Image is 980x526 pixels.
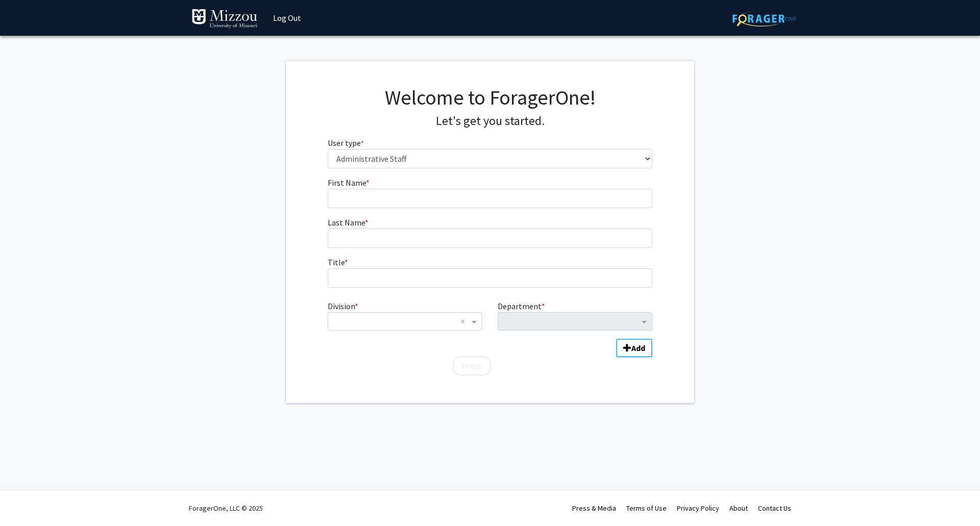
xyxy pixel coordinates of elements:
div: Division [320,300,490,331]
span: First Name [328,178,366,188]
a: Press & Media [572,504,616,513]
h4: Let's get you started. [328,114,653,129]
a: About [729,504,748,513]
a: Contact Us [758,504,791,513]
button: Add Division/Department [616,339,652,357]
span: Clear all [460,315,469,328]
ng-select: Division [328,312,482,331]
span: Last Name [328,217,365,228]
img: ForagerOne Logo [732,11,796,27]
img: University of Missouri Logo [191,9,258,29]
h1: Welcome to ForagerOne! [328,85,653,110]
span: Title [328,257,345,267]
iframe: Chat [8,480,43,518]
button: Finish [453,356,491,375]
label: User type [328,137,364,149]
a: Terms of Use [626,504,667,513]
div: Department [490,300,660,331]
ng-select: Department [498,312,652,331]
a: Privacy Policy [677,504,719,513]
div: ForagerOne, LLC © 2025 [189,490,263,526]
b: Add [631,343,645,353]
